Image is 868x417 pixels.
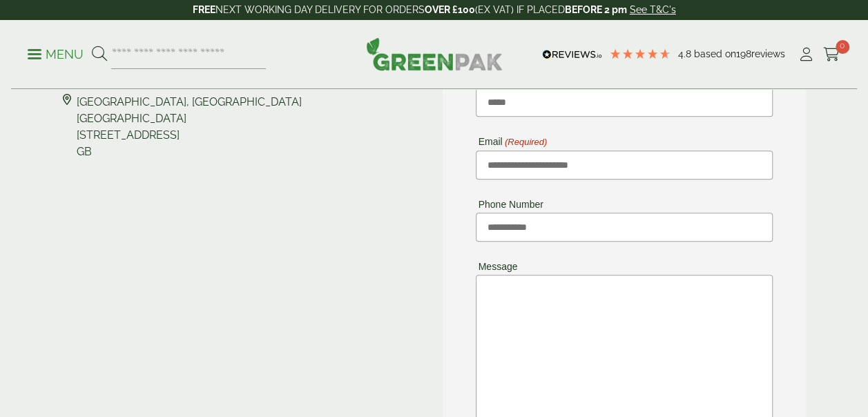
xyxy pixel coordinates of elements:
img: GreenPak Supplies [366,37,503,70]
span: 198 [736,48,751,59]
a: See T&C's [630,4,676,15]
strong: FREE [193,4,215,15]
div: 4.79 Stars [609,48,671,60]
span: reviews [751,48,785,59]
span: 0 [836,40,849,54]
label: Email [476,137,548,147]
span: 4.8 [678,48,694,59]
p: Menu [28,46,84,63]
span: (Required) [503,137,547,147]
label: Message [476,262,518,271]
span: Based on [694,48,736,59]
div: [GEOGRAPHIC_DATA], [GEOGRAPHIC_DATA] [GEOGRAPHIC_DATA] [STREET_ADDRESS] GB [77,94,302,160]
i: Cart [823,48,840,61]
img: REVIEWS.io [542,50,602,59]
strong: BEFORE 2 pm [565,4,627,15]
label: Phone Number [476,200,543,209]
a: Menu [28,46,84,60]
a: 0 [823,44,840,65]
i: My Account [798,48,815,61]
strong: OVER £100 [425,4,475,15]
